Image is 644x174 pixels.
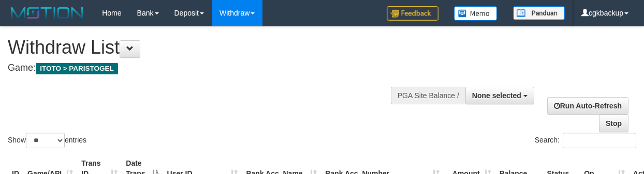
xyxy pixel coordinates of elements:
img: Feedback.jpg [387,6,438,21]
img: MOTION_logo.png [8,5,86,21]
img: Button%20Memo.svg [454,6,497,21]
select: Showentries [26,133,65,148]
a: Stop [599,115,628,132]
input: Search: [563,133,636,148]
label: Search: [535,133,636,148]
button: None selected [465,87,534,104]
label: Show entries [8,133,86,148]
h1: Withdraw List [8,37,419,58]
div: PGA Site Balance / [391,87,465,104]
a: Run Auto-Refresh [547,97,628,115]
span: None selected [472,91,521,100]
span: ITOTO > PARISTOGEL [36,63,118,74]
img: panduan.png [513,6,565,20]
h4: Game: [8,63,419,73]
